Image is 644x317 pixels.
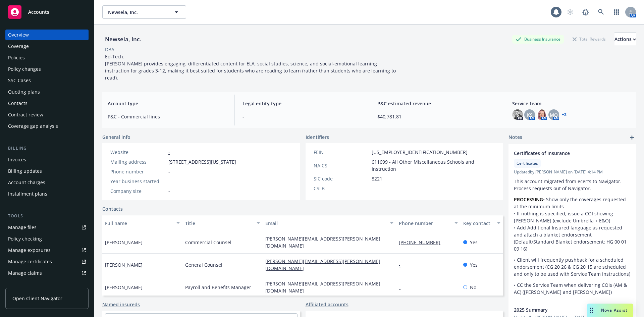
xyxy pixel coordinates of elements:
[8,41,29,52] div: Coverage
[168,188,170,195] span: -
[512,35,564,43] div: Business Insurance
[105,220,172,227] div: Full name
[8,222,37,233] div: Manage files
[105,46,117,53] div: DBA: -
[396,215,460,231] button: Phone number
[562,113,567,117] a: +2
[314,175,369,182] div: SIC code
[168,178,170,185] span: -
[8,87,40,97] div: Quoting plans
[377,100,496,107] span: P&C estimated revenue
[470,261,478,268] span: Yes
[110,168,166,175] div: Phone number
[372,149,468,156] span: [US_EMPLOYER_IDENTIFICATION_NUMBER]
[372,175,382,182] span: 8221
[168,168,170,175] span: -
[263,215,396,231] button: Email
[110,149,166,156] div: Website
[550,111,558,118] span: MQ
[514,196,631,252] p: • Show only the coverages requested at the minimum limits • If nothing is specified, issue a COI ...
[579,5,592,19] a: Report a Bug
[102,215,182,231] button: Full name
[517,160,538,166] span: Certificates
[399,284,406,290] a: -
[5,279,89,290] a: Manage BORs
[243,113,361,120] span: -
[512,100,631,107] span: Service team
[8,64,41,74] div: Policy changes
[8,30,29,40] div: Overview
[185,220,253,227] div: Title
[105,261,143,268] span: [PERSON_NAME]
[614,33,636,46] div: Actions
[28,9,49,15] span: Accounts
[514,281,631,296] p: • CC the Service Team when delivering COIs (AM & AC) ([PERSON_NAME] and [PERSON_NAME])
[601,307,628,313] span: Nova Assist
[108,100,226,107] span: Account type
[110,188,166,195] div: Company size
[8,121,58,131] div: Coverage gap analysis
[314,185,369,192] div: CSLB
[594,5,608,19] a: Search
[168,158,236,165] span: [STREET_ADDRESS][US_STATE]
[314,149,369,156] div: FEIN
[8,245,51,256] div: Manage exposures
[5,64,89,74] a: Policy changes
[463,220,493,227] div: Key contact
[5,109,89,120] a: Contract review
[5,3,89,21] a: Accounts
[587,304,633,317] button: Nova Assist
[243,100,361,107] span: Legal entity type
[5,166,89,176] a: Billing updates
[185,261,222,268] span: General Counsel
[8,279,40,290] div: Manage BORs
[614,33,636,46] button: Actions
[108,9,166,16] span: Newsela, Inc.
[628,134,636,142] a: add
[5,121,89,131] a: Coverage gap analysis
[102,205,123,212] a: Contacts
[5,222,89,233] a: Manage files
[5,87,89,97] a: Quoting plans
[185,239,231,246] span: Commercial Counsel
[5,268,89,278] a: Manage claims
[5,245,89,256] a: Manage exposures
[377,113,496,120] span: $40,781.81
[110,178,166,185] div: Year business started
[105,239,143,246] span: [PERSON_NAME]
[470,284,476,291] span: No
[5,75,89,86] a: SSC Cases
[508,144,636,301] div: Certificates of InsuranceCertificatesUpdatedby [PERSON_NAME] on [DATE] 4:14 PMThis account migrat...
[8,233,42,244] div: Policy checking
[512,109,523,120] img: photo
[372,185,373,192] span: -
[514,169,631,175] span: Updated by [PERSON_NAME] on [DATE] 4:14 PM
[8,154,26,165] div: Invoices
[5,52,89,63] a: Policies
[265,235,380,249] a: [PERSON_NAME][EMAIL_ADDRESS][PERSON_NAME][DOMAIN_NAME]
[306,134,329,141] span: Identifiers
[12,295,62,302] span: Open Client Navigator
[182,215,263,231] button: Title
[5,233,89,244] a: Policy checking
[372,158,495,172] span: 611699 - All Other Miscellaneous Schools and Instruction
[536,109,547,120] img: photo
[508,134,522,142] span: Notes
[8,268,42,278] div: Manage claims
[8,75,31,86] div: SSC Cases
[587,304,596,317] div: Drag to move
[5,256,89,267] a: Manage certificates
[265,280,380,294] a: [PERSON_NAME][EMAIL_ADDRESS][PERSON_NAME][DOMAIN_NAME]
[399,239,446,246] a: [PHONE_NUMBER]
[102,301,140,308] a: Named insureds
[5,98,89,109] a: Contacts
[108,113,226,120] span: P&C - Commercial lines
[102,5,186,19] button: Newsela, Inc.
[306,301,348,308] a: Affiliated accounts
[8,256,52,267] div: Manage certificates
[461,215,503,231] button: Key contact
[265,258,380,271] a: [PERSON_NAME][EMAIL_ADDRESS][PERSON_NAME][DOMAIN_NAME]
[5,41,89,52] a: Coverage
[5,213,89,219] div: Tools
[314,162,369,169] div: NAICS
